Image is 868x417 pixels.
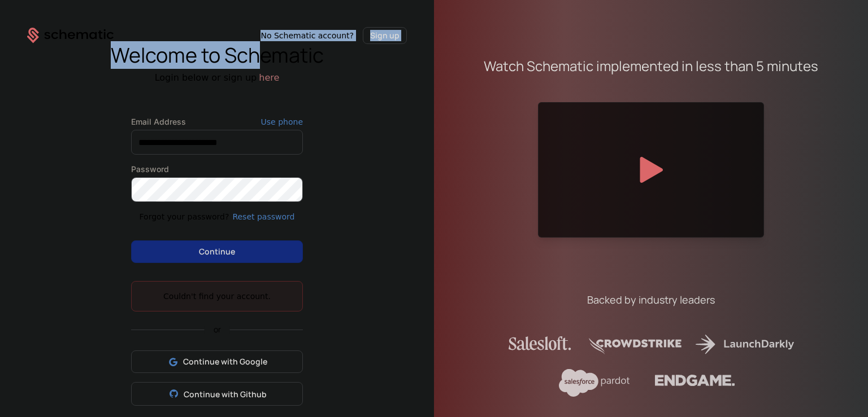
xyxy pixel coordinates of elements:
[131,240,303,263] button: Continue
[484,57,818,75] div: Watch Schematic implemented in less than 5 minutes
[131,164,303,175] label: Password
[183,356,267,367] span: Continue with Google
[131,116,303,128] label: Email Address
[184,389,267,400] span: Continue with Github
[141,291,293,302] div: Couldn't find your account.
[131,382,303,406] button: Continue with Github
[232,211,294,222] button: Reset password
[587,292,715,308] div: Backed by industry leaders
[131,350,303,373] button: Continue with Google
[261,30,354,41] span: No Schematic account?
[140,211,229,222] div: Forgot your password?
[259,71,279,85] button: here
[363,27,407,44] button: Sign up
[261,116,303,128] button: Use phone
[205,326,230,333] span: or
